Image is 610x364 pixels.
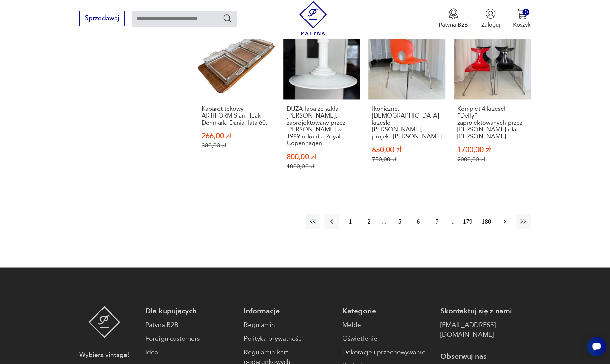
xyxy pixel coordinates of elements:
a: Patyna B2B [145,320,236,330]
h3: DUŻA lapa ze szkła [PERSON_NAME], zaprojektowany przez [PERSON_NAME] w 1989 roku dla Royal Copenh... [287,106,356,147]
a: Ikona medaluPatyna B2B [439,8,468,29]
p: 266,00 zł [202,133,271,140]
p: Zaloguj [481,21,500,29]
p: 380,00 zł [202,142,271,149]
img: Ikona koszyka [517,8,527,19]
p: 1700,00 zł [457,146,527,154]
h3: Kabaret tekowy ARTIFORM Siam Teak Denmark, Dania, lata 60. [202,106,271,126]
p: Koszyk [513,21,531,29]
button: Patyna B2B [439,8,468,29]
button: Szukaj [223,13,232,23]
p: Skontaktuj się z nami [440,306,531,316]
a: Dekoracje i przechowywanie [342,347,433,357]
a: Foreign customers [145,334,236,343]
a: Sprzedawaj [79,16,125,22]
p: 650,00 zł [372,146,442,154]
img: Ikonka użytkownika [485,8,496,19]
button: 6 [411,214,426,229]
p: Obserwuj nas [440,351,531,361]
a: SaleIkoniczne, włoskie krzesło Olivia marki Rexite, projekt Raul BarbieriIkoniczne, [DEMOGRAPHIC_... [368,22,445,186]
a: SaleKabaret tekowy ARTIFORM Siam Teak Denmark, Dania, lata 60.Kabaret tekowy ARTIFORM Siam Teak D... [198,22,275,186]
a: Regulamin [244,320,334,330]
a: Polityka prywatności [244,334,334,343]
p: 1000,00 zł [287,163,356,170]
button: 179 [460,214,475,229]
p: 800,00 zł [287,154,356,161]
p: 2000,00 zł [457,156,527,163]
h3: Komplet 4 krzeseł “Delfy” zaprojektowanych przez [PERSON_NAME] dla [PERSON_NAME] [457,106,527,140]
img: Patyna - sklep z meblami i dekoracjami vintage [88,306,120,338]
img: Ikona medalu [448,8,459,19]
iframe: Smartsupp widget button [587,337,606,356]
p: Patyna B2B [439,21,468,29]
p: Informacje [244,306,334,316]
img: Patyna - sklep z meblami i dekoracjami vintage [296,1,330,35]
a: Oświetlenie [342,334,433,343]
a: Idea [145,347,236,357]
h3: Ikoniczne, [DEMOGRAPHIC_DATA] krzesło [PERSON_NAME], projekt [PERSON_NAME] [372,106,442,140]
a: Meble [342,320,433,330]
button: Sprzedawaj [79,11,125,26]
button: 1 [343,214,357,229]
button: 2 [361,214,376,229]
button: Zaloguj [481,8,500,29]
button: 7 [430,214,444,229]
div: 0 [522,9,529,16]
button: 180 [479,214,493,229]
button: 0Koszyk [513,8,531,29]
p: Dla kupujących [145,306,236,316]
a: SaleKomplet 4 krzeseł “Delfy” zaprojektowanych przez Gino Carollo dla Ciacci KreatyKomplet 4 krze... [454,22,531,186]
p: Kategorie [342,306,433,316]
a: SaleKlasykDUŻA lapa ze szkła Holmegaard, zaprojektowany przez Sidse Wernera w 1989 roku dla Royal... [283,22,360,186]
button: 5 [393,214,407,229]
a: [EMAIL_ADDRESS][DOMAIN_NAME] [440,320,531,339]
p: Wybierz vintage! [79,350,129,360]
p: 750,00 zł [372,156,442,163]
